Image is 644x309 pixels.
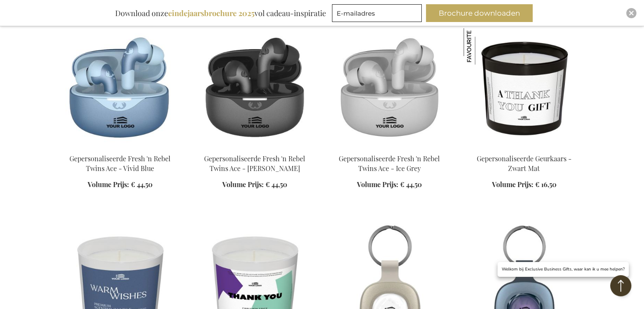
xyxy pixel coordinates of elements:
[357,180,398,189] span: Volume Prijs:
[477,154,572,173] a: Gepersonaliseerde Geurkaars - Zwart Mat
[492,180,533,189] span: Volume Prijs:
[111,4,330,22] div: Download onze vol cadeau-inspiratie
[88,180,129,189] span: Volume Prijs:
[168,8,254,18] b: eindejaarsbrochure 2025
[88,180,152,190] a: Volume Prijs: € 44,50
[339,154,440,173] a: Gepersonaliseerde Fresh 'n Rebel Twins Ace - Ice Grey
[131,180,152,189] span: € 44,50
[332,4,422,22] input: E-mailadres
[535,180,556,189] span: € 16,50
[357,180,422,190] a: Volume Prijs: € 44,50
[400,180,422,189] span: € 44,50
[626,8,636,18] div: Close
[222,180,287,190] a: Volume Prijs: € 44,50
[60,28,181,147] img: Personalised Fresh 'n Rebel Twins Ace - Vivid Blue
[464,143,585,152] a: Personalised Scented Candle - Black Matt Gepersonaliseerde Geurkaars - Zwart Mat
[69,154,171,173] a: Gepersonaliseerde Fresh 'n Rebel Twins Ace - Vivid Blue
[329,143,450,152] a: Personalised Fresh 'n Rebel Twins Ace - Ice Grey
[629,11,634,16] img: Close
[222,180,264,189] span: Volume Prijs:
[194,28,315,147] img: Personalised Fresh 'n Rebel Twins Ace - Storm Grey
[464,28,500,65] img: Gepersonaliseerde Geurkaars - Zwart Mat
[329,28,450,147] img: Personalised Fresh 'n Rebel Twins Ace - Ice Grey
[204,154,305,173] a: Gepersonaliseerde Fresh 'n Rebel Twins Ace - [PERSON_NAME]
[332,4,424,25] form: marketing offers and promotions
[426,4,533,22] button: Brochure downloaden
[194,143,315,152] a: Personalised Fresh 'n Rebel Twins Ace - Storm Grey
[492,180,556,190] a: Volume Prijs: € 16,50
[464,28,585,147] img: Personalised Scented Candle - Black Matt
[60,143,181,152] a: Personalised Fresh 'n Rebel Twins Ace - Vivid Blue
[265,180,287,189] span: € 44,50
